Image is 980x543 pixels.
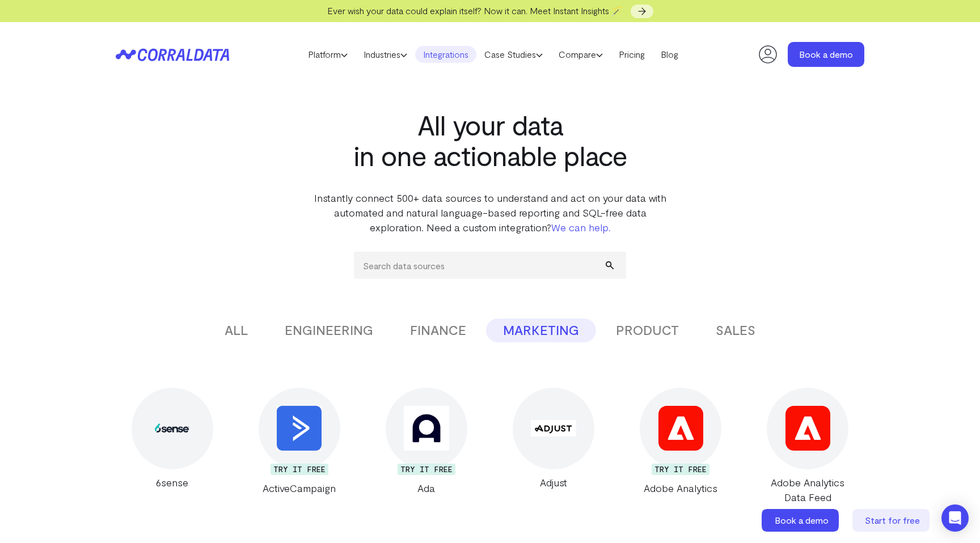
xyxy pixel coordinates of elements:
[415,46,476,63] a: Integrations
[311,190,669,235] p: Instantly connect 500+ data sources to understand and act on your data with automated and natural...
[762,509,841,532] a: Book a demo
[116,475,229,490] div: 6sense
[300,46,356,63] a: Platform
[404,406,449,451] img: Ada
[497,388,610,504] a: Adjust Adjust
[865,515,920,525] span: Start for free
[751,475,864,504] div: Adobe Analytics Data Feed
[486,319,596,342] button: MARKETING
[611,46,653,63] a: Pricing
[370,481,483,495] div: Ada
[356,46,415,63] a: Industries
[354,252,626,279] input: Search data sources
[551,221,611,234] a: We can help.
[551,46,611,63] a: Compare
[327,5,623,16] span: Ever wish your data could explain itself? Now it can. Meet Instant Insights 🪄
[271,464,328,475] div: TRY IT FREE
[116,388,229,504] a: 6sense 6sense
[653,46,686,63] a: Blog
[531,420,576,436] img: Adjust
[208,319,265,342] button: ALL
[785,406,830,451] img: Adobe Analytics Data Feed
[852,509,932,532] a: Start for free
[243,481,356,495] div: ActiveCampaign
[788,42,864,67] a: Book a demo
[658,406,703,451] img: Adobe Analytics
[941,504,969,532] div: Open Intercom Messenger
[311,109,669,171] h1: All your data in one actionable place
[624,481,737,495] div: Adobe Analytics
[751,388,864,504] a: Adobe Analytics Data Feed Adobe Analytics Data Feed
[497,475,610,490] div: Adjust
[393,319,483,342] button: FINANCE
[370,388,483,504] a: Ada TRY IT FREE Ada
[599,319,696,342] button: PRODUCT
[398,464,455,475] div: TRY IT FREE
[652,464,709,475] div: TRY IT FREE
[476,46,551,63] a: Case Studies
[699,319,772,342] button: SALES
[277,406,322,451] img: ActiveCampaign
[775,515,829,525] span: Book a demo
[624,388,737,504] a: Adobe Analytics TRY IT FREE Adobe Analytics
[155,423,189,433] img: 6sense
[243,388,356,504] a: ActiveCampaign TRY IT FREE ActiveCampaign
[268,319,390,342] button: ENGINEERING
